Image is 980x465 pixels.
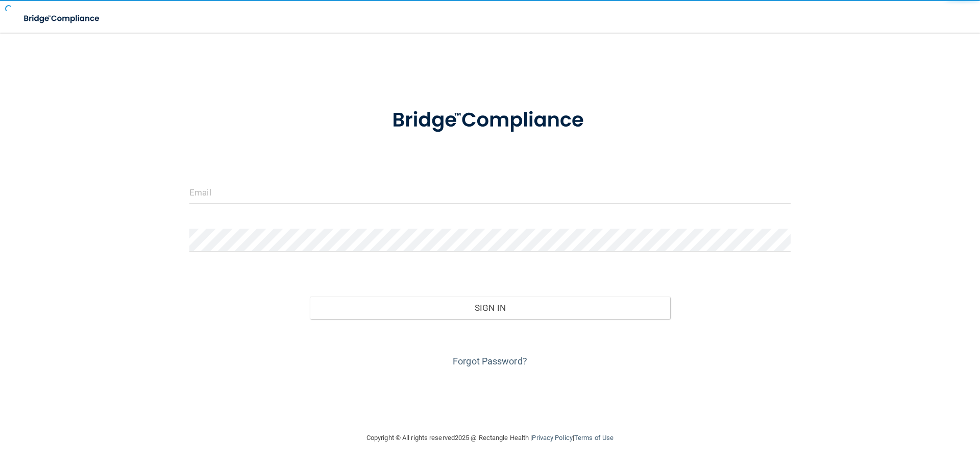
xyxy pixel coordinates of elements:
a: Forgot Password? [453,356,527,366]
a: Terms of Use [574,434,614,442]
input: Email [189,181,791,204]
button: Sign In [310,297,671,319]
a: Privacy Policy [532,434,572,442]
div: Copyright © All rights reserved 2025 @ Rectangle Health | | [304,422,676,454]
img: bridge_compliance_login_screen.278c3ca4.svg [371,94,609,147]
img: bridge_compliance_login_screen.278c3ca4.svg [15,8,109,29]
